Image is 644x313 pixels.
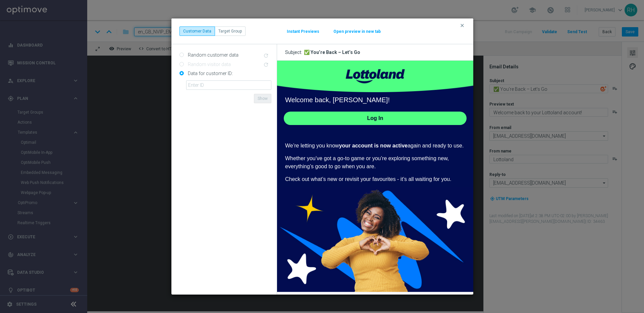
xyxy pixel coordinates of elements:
p: Whether you’ve got a go-to game or you’re exploring something new, everything’s good to go when y... [8,94,188,110]
span: Subject: [285,49,304,55]
button: Open preview in new tab [333,29,381,34]
label: Data for customer ID: [186,70,233,76]
p: Check out what’s new or revisit your favourites - it’s all waiting for you. [8,115,188,123]
div: ... [179,26,246,36]
div: ✅ You’re Back – Let’s Go [304,49,360,55]
i: clear [460,23,465,28]
strong: your account is now active [62,82,131,88]
label: Random customer data [186,52,238,58]
button: Show [254,94,271,103]
a: Log In [7,55,190,60]
p: Welcome back, [PERSON_NAME]! [8,34,188,44]
label: Random visitor data [186,61,231,67]
p: We’re letting you know again and ready to use. [8,81,188,89]
button: clear [459,22,467,28]
button: Instant Previews [286,29,320,34]
span: Log In [90,55,106,60]
input: Enter ID [186,80,271,90]
button: Target Group [215,26,246,36]
button: Customer Data [179,26,215,36]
